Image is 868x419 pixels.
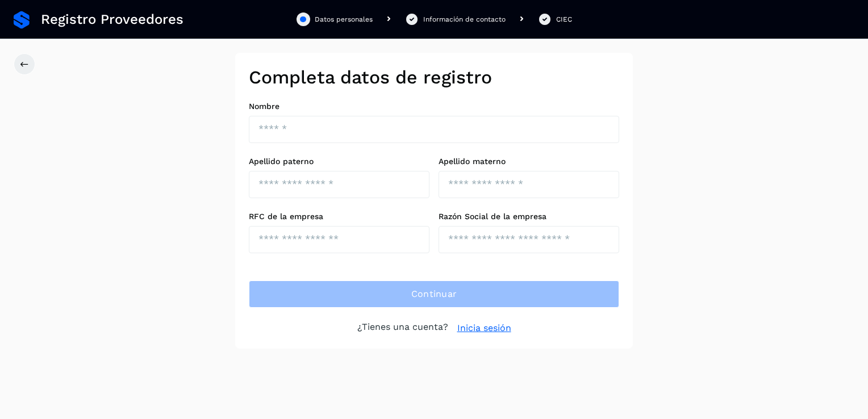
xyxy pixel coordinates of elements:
label: Razón Social de la empresa [439,212,619,221]
label: Apellido paterno [249,157,429,166]
label: Nombre [249,102,619,111]
button: Continuar [249,280,619,308]
a: Inicia sesión [457,321,511,335]
span: Continuar [411,288,457,300]
div: Datos personales [315,14,373,24]
h2: Completa datos de registro [249,66,619,88]
label: Apellido materno [439,157,619,166]
div: Información de contacto [423,14,506,24]
label: RFC de la empresa [249,212,429,221]
p: ¿Tienes una cuenta? [357,321,448,335]
div: CIEC [556,14,572,24]
span: Registro Proveedores [41,11,183,28]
